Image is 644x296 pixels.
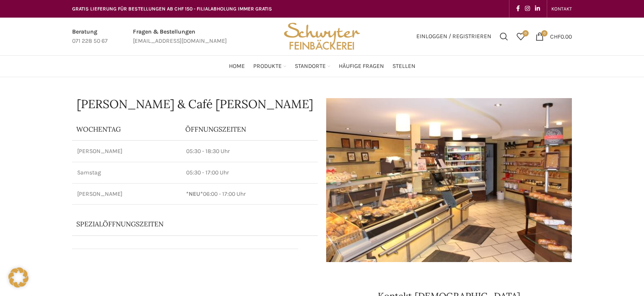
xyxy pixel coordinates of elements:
[281,32,363,39] a: Site logo
[522,30,529,36] span: 0
[186,190,313,198] p: 06:00 - 17:00 Uhr
[77,169,176,177] p: Samstag
[281,18,363,55] img: Bäckerei Schwyter
[253,62,282,70] span: Produkte
[412,28,496,45] a: Einloggen / Registrieren
[229,62,245,70] span: Home
[186,147,313,156] p: 05:30 - 18:30 Uhr
[72,6,272,12] span: GRATIS LIEFERUNG FÜR BESTELLUNGEN AB CHF 150 - FILIALABHOLUNG IMMER GRATIS
[68,58,576,75] div: Main navigation
[77,147,176,156] p: [PERSON_NAME]
[185,125,314,134] p: ÖFFNUNGSZEITEN
[512,28,529,45] div: Meine Wunschliste
[72,27,108,46] a: Infobox link
[551,6,572,12] span: KONTAKT
[541,30,548,36] span: 0
[416,34,491,39] span: Einloggen / Registrieren
[133,27,227,46] a: Infobox link
[496,28,512,45] a: Suchen
[512,28,529,45] a: 0
[532,3,543,15] a: Linkedin social link
[522,3,532,15] a: Instagram social link
[550,33,572,40] bdi: 0.00
[550,33,561,40] span: CHF
[72,98,318,110] h1: [PERSON_NAME] & Café [PERSON_NAME]
[551,0,572,17] a: KONTAKT
[339,58,384,75] a: Häufige Fragen
[295,62,326,70] span: Standorte
[514,3,522,15] a: Facebook social link
[77,190,176,198] p: [PERSON_NAME]
[392,58,415,75] a: Stellen
[295,58,330,75] a: Standorte
[531,28,576,45] a: 0 CHF0.00
[253,58,286,75] a: Produkte
[392,62,415,70] span: Stellen
[76,219,294,228] p: Spezialöffnungszeiten
[547,0,576,17] div: Secondary navigation
[229,58,245,75] a: Home
[76,125,177,134] p: Wochentag
[186,169,313,177] p: 05:30 - 17:00 Uhr
[339,62,384,70] span: Häufige Fragen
